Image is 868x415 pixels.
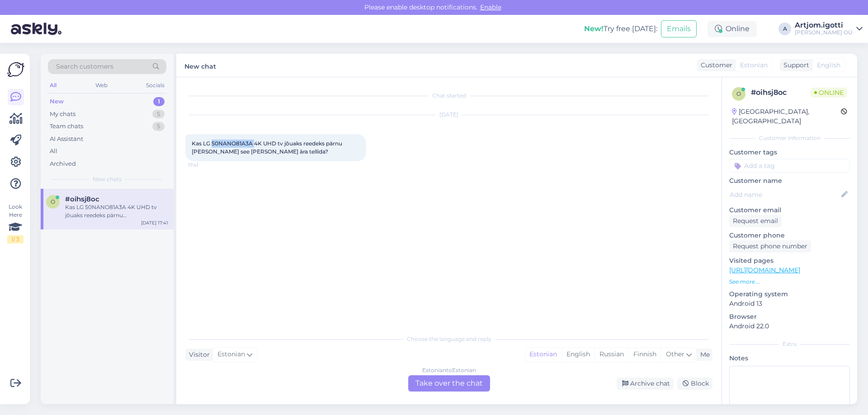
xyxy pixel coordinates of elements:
[736,90,741,97] span: o
[185,111,712,119] div: [DATE]
[729,215,782,227] div: Request email
[729,148,850,157] p: Customer tags
[584,23,657,34] div: Try free [DATE]:
[185,92,712,100] div: Chat started
[144,79,166,91] div: Socials
[729,322,850,331] p: Android 22.0
[729,289,850,299] p: Operating system
[729,256,850,266] p: Visited pages
[730,190,840,200] input: Add name
[778,23,791,35] div: A
[708,21,757,37] div: Online
[729,231,850,240] p: Customer phone
[729,134,850,142] div: Customer information
[617,378,674,390] div: Archive chat
[50,97,64,106] div: New
[628,348,661,361] div: Finnish
[152,110,165,119] div: 5
[56,62,113,71] span: Search customers
[697,350,710,359] div: Me
[729,299,850,308] p: Android 13
[184,59,216,71] label: New chat
[152,122,165,131] div: 5
[729,354,850,363] p: Notes
[7,203,24,243] div: Look Here
[48,79,58,91] div: All
[50,122,83,131] div: Team chats
[153,97,165,106] div: 1
[7,61,24,78] img: Askly Logo
[65,203,168,219] div: Kas LG 50NANO81A3A 4K UHD tv jõuaks reedeks pärnu [PERSON_NAME] see [PERSON_NAME] ära tellida?
[729,176,850,186] p: Customer name
[94,79,109,91] div: Web
[50,159,76,168] div: Archived
[666,350,684,358] span: Other
[408,375,490,392] div: Take over the chat
[729,240,811,252] div: Request phone number
[7,235,24,243] div: 1 / 3
[192,140,344,155] span: Kas LG 50NANO81A3A 4K UHD tv jõuaks reedeks pärnu [PERSON_NAME] see [PERSON_NAME] ära tellida?
[422,366,476,374] div: Estonian to Estonian
[677,378,712,390] div: Block
[817,61,840,70] span: English
[594,348,628,361] div: Russian
[795,22,853,29] div: Artjom.igotti
[50,135,83,144] div: AI Assistant
[740,61,768,70] span: Estonian
[50,147,57,156] div: All
[141,219,168,226] div: [DATE] 17:41
[729,278,850,286] p: See more ...
[525,348,561,361] div: Estonian
[780,61,809,70] div: Support
[729,159,850,173] input: Add a tag
[751,87,811,98] div: # oihsj8oc
[51,198,55,205] span: o
[50,110,75,119] div: My chats
[732,107,841,126] div: [GEOGRAPHIC_DATA], [GEOGRAPHIC_DATA]
[795,29,853,36] div: [PERSON_NAME] OÜ
[729,312,850,322] p: Browser
[811,88,847,98] span: Online
[661,20,697,37] button: Emails
[188,162,222,168] span: 17:41
[185,350,210,359] div: Visitor
[561,348,594,361] div: English
[729,266,800,274] a: [URL][DOMAIN_NAME]
[65,195,99,203] span: #oihsj8oc
[584,24,604,33] b: New!
[93,175,122,183] span: New chats
[729,340,850,348] div: Extra
[185,335,712,343] div: Choose the language and reply
[795,22,863,36] a: Artjom.igotti[PERSON_NAME] OÜ
[477,3,504,11] span: Enable
[217,350,245,359] span: Estonian
[729,205,850,215] p: Customer email
[697,61,732,70] div: Customer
